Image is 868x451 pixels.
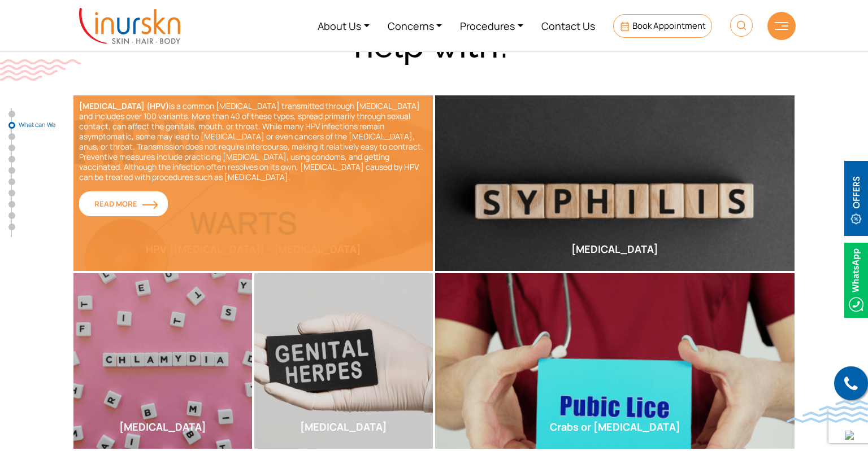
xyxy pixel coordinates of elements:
[79,100,169,111] strong: [MEDICAL_DATA] (HPV)
[787,400,868,423] img: bluewave
[435,421,795,434] h2: Crabs or [MEDICAL_DATA]
[451,5,532,47] a: Procedures
[309,5,379,47] a: About Us
[435,243,795,256] h2: [MEDICAL_DATA]
[379,5,452,47] a: Concerns
[844,243,868,318] img: Whatsappicon
[142,200,158,209] img: orange-arrow.svg
[730,14,753,37] img: HeaderSearch
[79,191,168,216] a: Read More
[79,101,427,182] p: is a common [MEDICAL_DATA] transmitted through [MEDICAL_DATA] and includes over 100 variants. Mor...
[79,8,180,44] img: inurskn-logo
[845,431,854,440] img: up-blue-arrow.svg
[19,121,75,128] span: What can We
[613,14,712,38] a: Book Appointment
[632,20,706,32] span: Book Appointment
[254,421,433,434] h2: [MEDICAL_DATA]
[775,22,788,30] img: hamLine.svg
[844,161,868,236] img: offerBt
[94,199,153,209] span: Read More
[532,5,604,47] a: Contact Us
[73,421,252,434] h2: [MEDICAL_DATA]
[8,122,15,129] a: What can We
[844,273,868,285] a: Whatsappicon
